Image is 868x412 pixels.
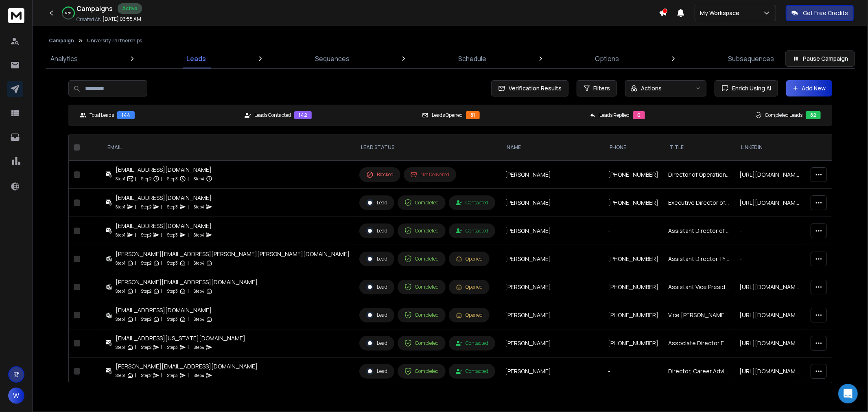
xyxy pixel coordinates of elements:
[593,84,610,92] span: Filters
[135,315,136,323] p: |
[404,227,439,234] div: Completed
[735,301,806,329] td: [URL][DOMAIN_NAME][PERSON_NAME]
[101,134,354,161] th: EMAIL
[456,284,483,290] div: Opened
[500,301,603,329] td: [PERSON_NAME]
[161,315,162,323] p: |
[404,283,439,291] div: Completed
[188,259,189,267] p: |
[116,362,258,370] div: [PERSON_NAME][EMAIL_ADDRESS][DOMAIN_NAME]
[161,259,162,267] p: |
[735,245,806,273] td: -
[366,199,387,206] div: Lead
[161,231,162,239] p: |
[188,371,189,379] p: |
[135,259,136,267] p: |
[141,203,151,211] p: Step 2
[354,134,500,161] th: LEAD STATUS
[141,287,151,295] p: Step 2
[603,301,663,329] td: [PHONE_NUMBER]
[194,259,204,267] p: Step 4
[786,80,832,96] button: Add New
[735,273,806,301] td: [URL][DOMAIN_NAME]
[188,287,189,295] p: |
[505,84,562,92] span: Verification Results
[116,166,212,174] div: [EMAIL_ADDRESS][DOMAIN_NAME]
[8,388,24,404] button: W
[729,84,771,92] span: Enrich Using AI
[411,171,449,178] div: Not Delivered
[167,315,178,323] p: Step 3
[116,278,258,286] div: [PERSON_NAME][EMAIL_ADDRESS][DOMAIN_NAME]
[50,54,78,64] p: Analytics
[141,315,151,323] p: Step 2
[456,228,488,234] div: Contacted
[116,334,245,342] div: [EMAIL_ADDRESS][US_STATE][DOMAIN_NAME]
[500,217,603,245] td: [PERSON_NAME]
[167,287,178,295] p: Step 3
[141,259,151,267] p: Step 2
[404,255,439,263] div: Completed
[310,49,354,68] a: Sequences
[806,111,821,119] div: 82
[194,343,204,351] p: Step 4
[663,273,735,301] td: Assistant Vice President, Executive Director for the Career Center
[167,259,178,267] p: Step 3
[167,231,178,239] p: Step 3
[404,311,439,319] div: Completed
[366,283,387,291] div: Lead
[167,203,178,211] p: Step 3
[135,175,136,183] p: |
[803,9,848,17] p: Get Free Credits
[49,37,74,44] button: Campaign
[595,54,619,64] p: Options
[404,199,439,206] div: Completed
[116,194,212,202] div: [EMAIL_ADDRESS][DOMAIN_NAME]
[116,371,125,379] p: Step 1
[500,245,603,273] td: [PERSON_NAME]
[135,287,136,295] p: |
[118,3,142,14] div: Active
[590,49,624,68] a: Options
[500,357,603,386] td: [PERSON_NAME]
[77,16,101,23] p: Created At:
[603,161,663,189] td: [PHONE_NUMBER]
[466,111,480,119] div: 81
[603,357,663,386] td: -
[663,189,735,217] td: Executive Director of Student Services
[735,329,806,357] td: [URL][DOMAIN_NAME]
[456,312,483,318] div: Opened
[116,306,212,314] div: [EMAIL_ADDRESS][DOMAIN_NAME]
[603,134,663,161] th: Phone
[735,161,806,189] td: [URL][DOMAIN_NAME]
[116,203,125,211] p: Step 1
[456,368,488,375] div: Contacted
[491,80,568,96] button: Verification Results
[786,5,854,21] button: Get Free Credits
[603,245,663,273] td: [PHONE_NUMBER]
[715,80,778,96] button: Enrich Using AI
[116,259,125,267] p: Step 1
[603,189,663,217] td: [PHONE_NUMBER]
[700,9,743,17] p: My Workspace
[188,343,189,351] p: |
[161,343,162,351] p: |
[432,112,463,118] p: Leads Opened
[181,49,211,68] a: Leads
[315,54,350,64] p: Sequences
[735,217,806,245] td: -
[404,340,439,347] div: Completed
[735,134,806,161] th: LinkedIn
[141,343,151,351] p: Step 2
[500,273,603,301] td: [PERSON_NAME]
[294,111,312,119] div: 142
[167,175,178,183] p: Step 3
[188,231,189,239] p: |
[453,49,491,68] a: Schedule
[254,112,291,118] p: Leads Contacted
[366,171,394,178] div: Blocked
[161,371,162,379] p: |
[103,16,141,22] p: [DATE] 03:55 AM
[500,189,603,217] td: [PERSON_NAME]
